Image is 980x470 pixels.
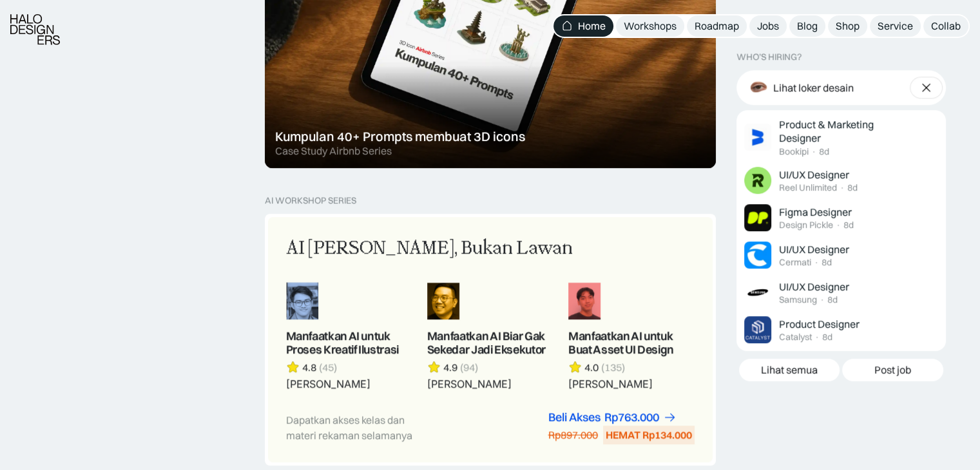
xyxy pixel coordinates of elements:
div: AI Workshop Series [265,195,356,206]
div: · [814,257,819,268]
a: Job ImageProduct & Marketing DesignerBookipi·8d [739,113,943,162]
div: Collab [931,19,961,33]
div: Blog [797,19,818,33]
div: Lihat loker desain [773,80,854,94]
div: Jobs [757,19,779,33]
div: Post job [874,363,911,377]
div: Lihat semua [761,363,818,377]
a: Job ImageUI/UX DesignerReel Unlimited·8d [739,162,943,199]
div: Cermati [779,257,811,268]
a: Roadmap [687,15,747,37]
div: · [820,294,825,305]
div: UI/UX Designer [779,279,849,293]
div: Rp763.000 [604,411,659,424]
div: Catalyst [779,332,812,343]
div: Product & Marketing Designer [779,118,911,145]
div: · [814,332,820,343]
div: HEMAT Rp134.000 [606,428,692,442]
div: 8d [827,294,838,305]
div: Product Designer [779,317,860,330]
a: Job ImageUI/UX DesignerSamsung·8d [739,274,943,311]
div: 8d [819,146,829,156]
img: Job Image [744,316,771,343]
img: Job Image [744,241,771,268]
a: Job ImageUI/UX DesignerCermati·8d [739,236,943,274]
a: Post job [842,359,943,381]
div: Home [578,19,606,33]
div: · [840,182,845,193]
div: Service [878,19,913,33]
a: Jobs [749,15,787,37]
img: Job Image [744,204,771,231]
a: Service [870,15,921,37]
a: Lihat semua [739,359,840,381]
img: Job Image [744,167,771,194]
div: Rp897.000 [548,428,598,442]
a: Blog [789,15,825,37]
div: 8d [822,332,832,343]
a: Beli AksesRp763.000 [548,411,677,424]
div: AI [PERSON_NAME], Bukan Lawan [286,235,573,262]
a: Shop [828,15,867,37]
div: Samsung [779,294,817,305]
a: Job ImageFigma DesignerDesign Pickle·8d [739,199,943,236]
div: Beli Akses [548,411,600,424]
div: Figma Designer [779,205,852,218]
div: Design Pickle [779,220,833,230]
a: Job ImageProduct DesignerCatalyst·8d [739,311,943,348]
img: Job Image [744,279,771,306]
div: 8d [843,220,854,230]
div: Shop [836,19,860,33]
div: Workshops [624,19,677,33]
img: Job Image [744,124,771,151]
div: UI/UX Designer [779,167,849,181]
div: 8d [821,257,832,268]
a: Home [553,15,613,37]
div: · [836,220,841,230]
div: Roadmap [695,19,739,33]
div: Dapatkan akses kelas dan materi rekaman selamanya [286,412,432,443]
div: Reel Unlimited [779,182,837,193]
div: WHO’S HIRING? [736,52,802,62]
div: · [811,146,816,156]
a: Workshops [616,15,684,37]
div: 8d [847,182,858,193]
div: UI/UX Designer [779,242,849,256]
div: Bookipi [779,146,809,156]
a: Collab [923,15,968,37]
